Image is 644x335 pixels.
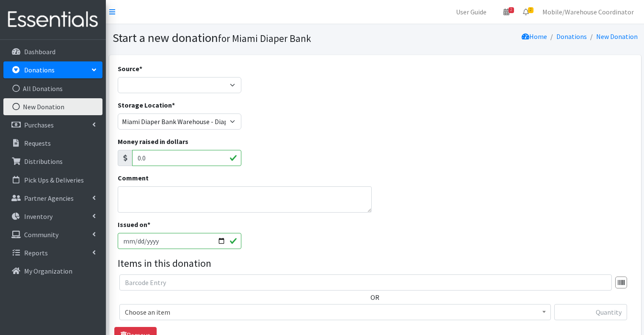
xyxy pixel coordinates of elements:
[3,172,102,188] a: Pick Ups & Deliveries
[24,47,55,56] p: Dashboard
[118,100,175,110] label: Storage Location
[119,274,612,291] input: Barcode Entry
[24,66,55,74] p: Donations
[24,194,74,202] p: Partner Agencies
[522,32,547,41] a: Home
[24,230,58,239] p: Community
[509,7,514,13] span: 2
[24,176,84,184] p: Pick Ups & Deliveries
[24,121,54,129] p: Purchases
[172,101,175,109] abbr: required
[528,7,533,13] span: 2
[139,64,142,73] abbr: required
[147,220,150,229] abbr: required
[3,61,102,78] a: Donations
[24,139,51,147] p: Requests
[118,219,150,230] label: Issued on
[3,6,102,34] img: HumanEssentials
[3,190,102,207] a: Partner Agencies
[118,64,142,74] label: Source
[113,30,372,45] h1: Start a new donation
[370,292,379,302] label: OR
[554,304,627,320] input: Quantity
[3,226,102,243] a: Community
[118,256,633,271] legend: Items in this donation
[3,98,102,115] a: New Donation
[3,263,102,280] a: My Organization
[3,153,102,170] a: Distributions
[449,3,493,20] a: User Guide
[24,267,72,275] p: My Organization
[118,136,188,147] label: Money raised in dollars
[125,306,545,318] span: Choose an item
[118,173,149,183] label: Comment
[3,116,102,133] a: Purchases
[24,157,63,166] p: Distributions
[3,208,102,225] a: Inventory
[3,135,102,152] a: Requests
[516,3,536,20] a: 2
[218,32,311,44] small: for Miami Diaper Bank
[497,3,516,20] a: 2
[536,3,641,20] a: Mobile/Warehouse Coordinator
[3,80,102,97] a: All Donations
[3,43,102,60] a: Dashboard
[556,32,587,41] a: Donations
[24,212,53,221] p: Inventory
[3,244,102,261] a: Reports
[596,32,638,41] a: New Donation
[119,304,551,320] span: Choose an item
[24,249,48,257] p: Reports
